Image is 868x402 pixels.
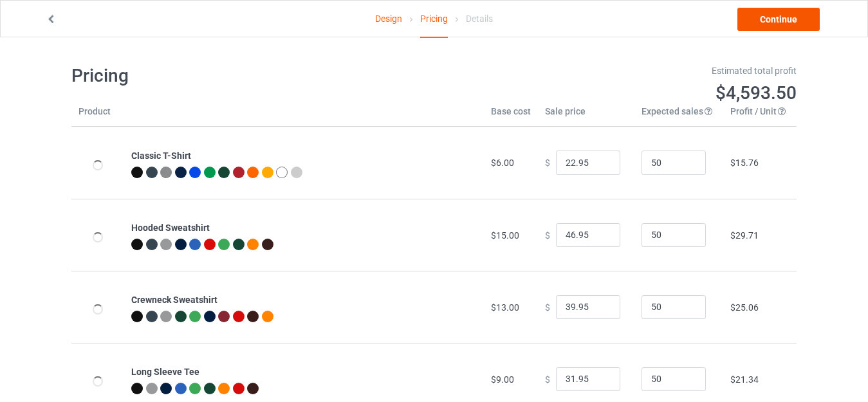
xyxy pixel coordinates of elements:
div: Pricing [420,1,448,38]
b: Long Sleeve Tee [131,367,199,377]
th: Profit / Unit [723,105,797,127]
span: $15.76 [730,158,759,168]
span: $6.00 [491,158,514,168]
div: Details [466,1,493,37]
th: Sale price [538,105,634,127]
h1: Pricing [71,64,425,87]
span: $ [545,158,550,168]
b: Hooded Sweatshirt [131,223,210,233]
span: $ [545,230,550,240]
span: $29.71 [730,230,759,241]
span: $ [545,302,550,312]
th: Product [71,105,124,127]
span: $21.34 [730,374,759,385]
th: Expected sales [634,105,723,127]
img: heather_texture.png [160,167,172,178]
b: Classic T-Shirt [131,151,191,161]
span: $4,593.50 [716,82,797,104]
a: Continue [737,8,820,31]
span: $13.00 [491,302,519,313]
span: $ [545,374,550,384]
span: $15.00 [491,230,519,241]
span: $25.06 [730,302,759,313]
b: Crewneck Sweatshirt [131,295,217,305]
span: $9.00 [491,374,514,385]
div: Estimated total profit [443,64,797,77]
a: Design [375,1,402,37]
th: Base cost [484,105,538,127]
